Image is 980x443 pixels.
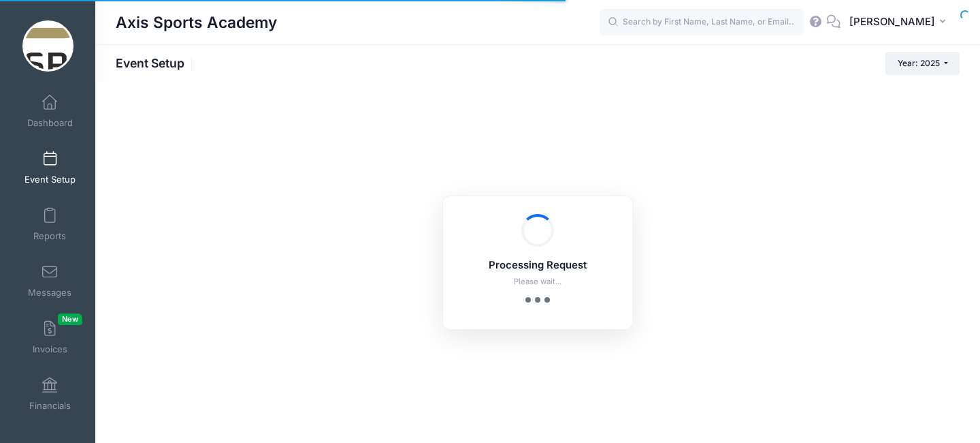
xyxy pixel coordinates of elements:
span: Year: 2025 [898,58,940,68]
span: Invoices [33,343,67,355]
button: Year: 2025 [885,52,960,75]
span: Event Setup [24,174,76,185]
span: New [58,314,82,325]
span: Messages [28,287,71,299]
button: [PERSON_NAME] [840,7,960,38]
span: Dashboard [27,117,73,129]
p: Please wait... [461,276,615,288]
a: Financials [18,370,82,418]
a: Reports [18,200,82,248]
span: [PERSON_NAME] [849,14,935,29]
img: Axis Sports Academy [22,20,73,72]
h1: Axis Sports Academy [116,7,277,38]
a: Dashboard [18,87,82,135]
h1: Event Setup [116,56,196,70]
span: Financials [29,400,71,412]
a: Event Setup [18,144,82,192]
a: InvoicesNew [18,314,82,361]
span: Reports [33,230,66,242]
a: Messages [18,257,82,305]
h5: Processing Request [461,260,615,272]
input: Search by First Name, Last Name, or Email... [600,9,804,36]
